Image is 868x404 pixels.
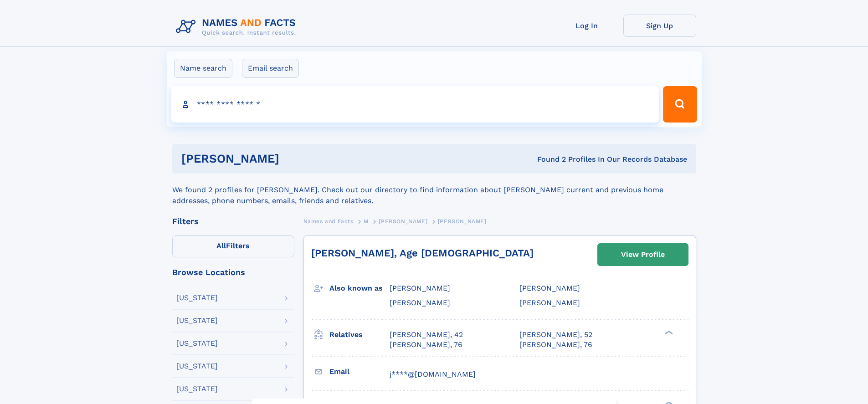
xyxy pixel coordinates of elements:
[598,244,688,266] a: View Profile
[390,298,450,307] span: [PERSON_NAME]
[390,340,462,350] a: [PERSON_NAME], 76
[623,15,696,37] a: Sign Up
[329,281,390,296] h3: Also known as
[329,364,390,379] h3: Email
[172,268,294,276] div: Browse Locations
[311,247,534,259] a: [PERSON_NAME], Age [DEMOGRAPHIC_DATA]
[519,298,580,307] span: [PERSON_NAME]
[172,174,696,206] div: We found 2 profiles for [PERSON_NAME]. Check out our directory to find information about [PERSON_...
[390,330,463,340] a: [PERSON_NAME], 42
[216,241,226,250] span: All
[663,329,673,335] div: ❯
[172,217,294,225] div: Filters
[519,330,592,340] a: [PERSON_NAME], 52
[438,218,487,225] span: [PERSON_NAME]
[174,59,232,78] label: Name search
[176,317,218,324] div: [US_STATE]
[181,153,408,164] h1: [PERSON_NAME]
[364,218,369,225] span: M
[176,294,218,302] div: [US_STATE]
[176,340,218,347] div: [US_STATE]
[172,235,294,257] label: Filters
[303,215,354,227] a: Names and Facts
[176,363,218,370] div: [US_STATE]
[379,218,427,225] span: [PERSON_NAME]
[242,59,299,78] label: Email search
[519,284,580,292] span: [PERSON_NAME]
[379,215,427,227] a: [PERSON_NAME]
[663,86,697,123] button: Search Button
[408,154,687,164] div: Found 2 Profiles In Our Records Database
[390,284,450,292] span: [PERSON_NAME]
[172,15,303,39] img: Logo Names and Facts
[621,244,665,265] div: View Profile
[171,86,659,123] input: search input
[550,15,623,37] a: Log In
[519,340,592,350] a: [PERSON_NAME], 76
[329,327,390,343] h3: Relatives
[364,215,369,227] a: M
[176,385,218,393] div: [US_STATE]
